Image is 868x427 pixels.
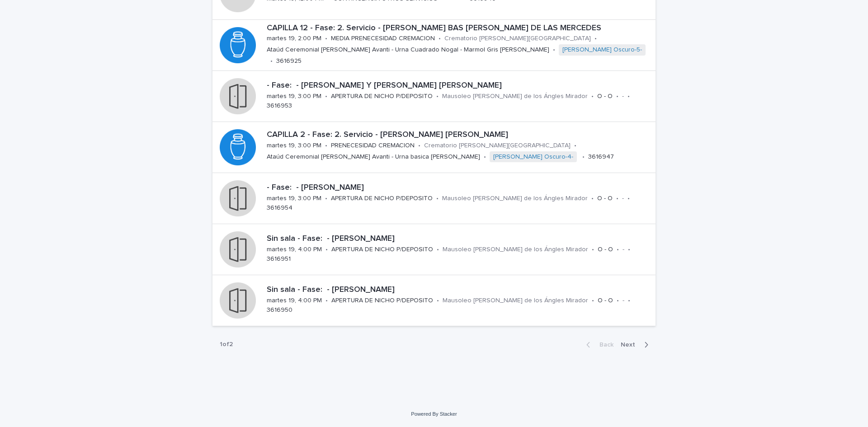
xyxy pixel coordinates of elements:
p: • [616,93,618,100]
p: APERTURA DE NICHO P/DEPOSITO [331,195,433,202]
p: • [553,46,555,54]
p: • [436,93,439,100]
p: 3616953 [267,102,292,110]
p: martes 19, 4:00 PM [267,246,322,253]
p: Sin sala - Fase: - [PERSON_NAME] [267,285,652,295]
p: Crematorio [PERSON_NAME][GEOGRAPHIC_DATA] [424,142,571,150]
p: • [628,297,630,305]
p: Mausoleo [PERSON_NAME] de los Ángles Mirador [442,93,588,100]
p: Mausoleo [PERSON_NAME] de los Ángles Mirador [443,246,588,253]
p: O - O [597,93,613,100]
p: Ataúd Ceremonial [PERSON_NAME] Avanti - Urna Cuadrado Nogal - Marmol Gris [PERSON_NAME] [267,46,549,54]
p: martes 19, 3:00 PM [267,93,321,100]
a: CAPILLA 12 - Fase: 2. Servicio - [PERSON_NAME] BAS [PERSON_NAME] DE LAS MERCEDESmartes 19, 2:00 P... [212,20,656,71]
p: • [627,195,630,202]
p: 1 of 2 [212,333,240,356]
p: • [270,57,273,65]
p: martes 19, 2:00 PM [267,35,321,42]
p: Ataúd Ceremonial [PERSON_NAME] Avanti - Urna basica [PERSON_NAME] [267,153,480,161]
p: • [616,195,618,202]
p: Crematorio [PERSON_NAME][GEOGRAPHIC_DATA] [444,35,591,42]
button: Next [617,341,656,349]
p: 3616925 [276,57,302,65]
p: 3616954 [267,204,292,212]
button: Back [579,341,617,349]
p: • [592,297,594,305]
p: • [325,35,327,42]
p: • [325,246,328,253]
p: • [325,297,328,305]
p: Mausoleo [PERSON_NAME] de los Ángles Mirador [443,297,588,305]
p: 3616947 [588,153,614,161]
span: Next [621,342,641,348]
p: Mausoleo [PERSON_NAME] de los Ángles Mirador [442,195,588,202]
p: PRENECESIDAD CREMACION [331,142,415,150]
a: - Fase: - [PERSON_NAME]martes 19, 3:00 PM•APERTURA DE NICHO P/DEPOSITO•Mausoleo [PERSON_NAME] de ... [212,173,656,224]
a: - Fase: - [PERSON_NAME] Y [PERSON_NAME] [PERSON_NAME]martes 19, 3:00 PM•APERTURA DE NICHO P/DEPOS... [212,71,656,122]
p: O - O [598,297,613,305]
p: • [594,35,597,42]
p: • [437,246,439,253]
p: CAPILLA 12 - Fase: 2. Servicio - [PERSON_NAME] BAS [PERSON_NAME] DE LAS MERCEDES [267,23,652,33]
p: • [439,35,441,42]
p: Sin sala - Fase: - [PERSON_NAME] [267,234,652,244]
p: O - O [597,195,613,202]
p: • [437,297,439,305]
a: [PERSON_NAME] Oscuro-5- [562,46,642,54]
p: • [617,297,619,305]
p: • [628,246,630,253]
p: • [617,246,619,253]
p: • [418,142,420,150]
p: MEDIA PRENECESIDAD CREMACION [331,35,435,42]
p: • [591,195,594,202]
p: • [325,195,327,202]
p: • [582,153,585,161]
a: Powered By Stacker [411,411,457,417]
p: APERTURA DE NICHO P/DEPOSITO [331,297,433,305]
p: - [623,297,624,305]
p: APERTURA DE NICHO P/DEPOSITO [331,246,433,253]
a: CAPILLA 2 - Fase: 2. Servicio - [PERSON_NAME] [PERSON_NAME]martes 19, 3:00 PM•PRENECESIDAD CREMAC... [212,122,656,173]
p: 3616951 [267,255,291,263]
p: • [325,93,327,100]
p: CAPILLA 2 - Fase: 2. Servicio - [PERSON_NAME] [PERSON_NAME] [267,130,652,140]
p: • [591,93,594,100]
span: Back [594,342,613,348]
p: • [484,153,486,161]
p: - [623,246,624,253]
p: • [627,93,630,100]
p: • [436,195,439,202]
a: [PERSON_NAME] Oscuro-4- [493,153,573,161]
p: martes 19, 3:00 PM [267,142,321,150]
p: - Fase: - [PERSON_NAME] Y [PERSON_NAME] [PERSON_NAME] [267,81,652,91]
p: • [592,246,594,253]
a: Sin sala - Fase: - [PERSON_NAME]martes 19, 4:00 PM•APERTURA DE NICHO P/DEPOSITO•Mausoleo [PERSON_... [212,275,656,326]
p: • [574,142,576,150]
p: - [622,93,624,100]
p: APERTURA DE NICHO P/DEPOSITO [331,93,433,100]
p: - Fase: - [PERSON_NAME] [267,183,652,193]
p: - [622,195,624,202]
p: • [325,142,327,150]
p: 3616950 [267,306,292,314]
p: martes 19, 4:00 PM [267,297,322,305]
a: Sin sala - Fase: - [PERSON_NAME]martes 19, 4:00 PM•APERTURA DE NICHO P/DEPOSITO•Mausoleo [PERSON_... [212,224,656,275]
p: O - O [598,246,613,253]
p: martes 19, 3:00 PM [267,195,321,202]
